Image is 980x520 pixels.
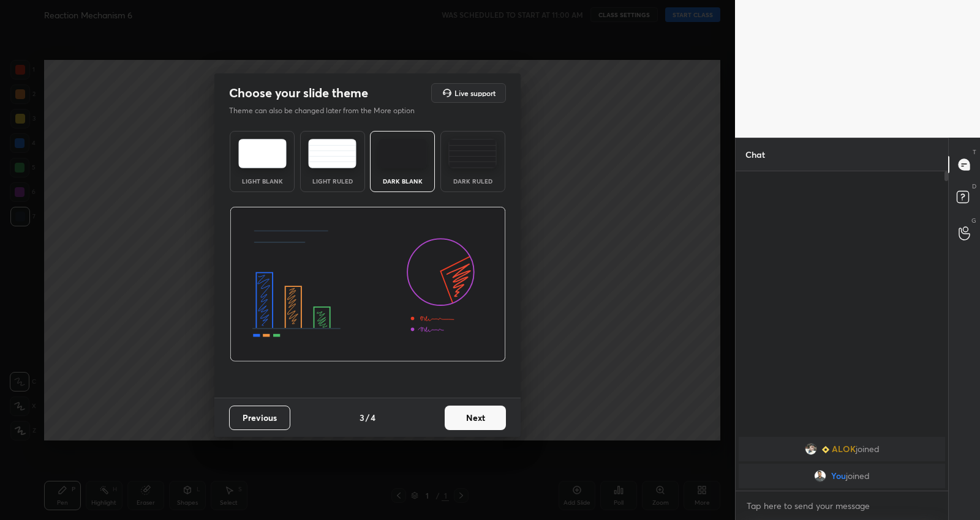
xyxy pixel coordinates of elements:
p: Chat [736,138,775,171]
button: Next [445,406,506,430]
div: grid [736,434,948,491]
p: D [972,182,976,191]
h4: / [366,411,369,424]
div: Dark Blank [378,178,427,184]
h4: 3 [360,411,364,424]
img: e5c6b02f252e48818ca969f1ceb0ca82.jpg [814,470,826,482]
img: 8bde531fbe72457481133210b67649f5.jpg [805,443,817,455]
span: You [831,471,846,481]
div: Light Blank [238,178,287,184]
span: joined [856,444,880,454]
p: T [973,147,976,157]
p: G [971,216,976,225]
img: lightTheme.e5ed3b09.svg [238,139,287,168]
span: ALOK [832,444,856,454]
img: darkRuledTheme.de295e13.svg [448,139,497,168]
img: darkTheme.f0cc69e5.svg [379,139,427,168]
img: darkThemeBanner.d06ce4a2.svg [230,207,506,362]
img: lightRuledTheme.5fabf969.svg [308,139,356,168]
h2: Choose your slide theme [229,85,368,101]
button: Previous [229,406,290,430]
h5: Live support [454,89,496,97]
img: Learner_Badge_beginner_1_8b307cf2a0.svg [822,446,829,453]
div: Light Ruled [308,178,357,184]
div: Dark Ruled [448,178,497,184]
h4: 4 [371,411,375,424]
span: joined [846,471,870,481]
p: Theme can also be changed later from the More option [229,105,428,116]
